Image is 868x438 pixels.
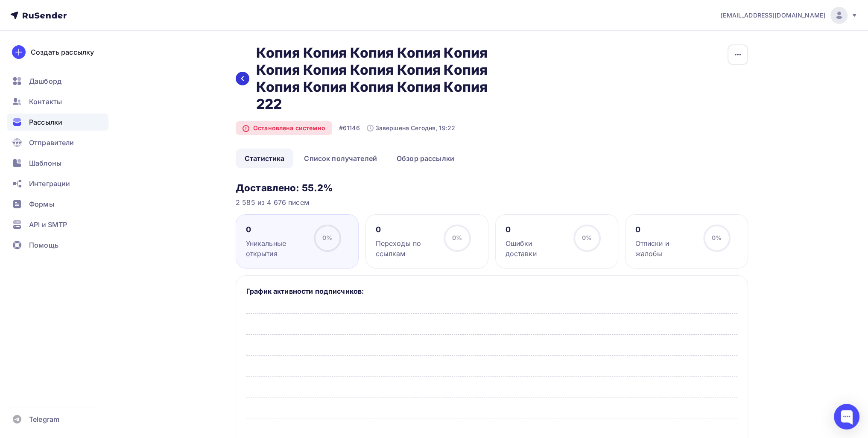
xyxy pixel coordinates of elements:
[295,149,386,168] a: Список получателей
[506,225,566,235] div: 0
[712,234,722,241] span: 0%
[256,44,514,113] h2: Копия Копия Копия Копия Копия Копия Копия Копия Копия Копия Копия Копия Копия Копия Копия 222
[7,155,108,172] a: Шаблоны
[236,121,332,135] div: Остановлена системно
[29,219,67,230] span: API и SMTP
[236,197,748,207] div: 2 585 из 4 676 писем
[322,234,332,241] span: 0%
[7,73,108,90] a: Дашборд
[29,199,54,209] span: Формы
[246,225,306,235] div: 0
[7,93,108,110] a: Контакты
[339,124,360,132] div: #61146
[29,76,61,86] span: Дашборд
[367,124,455,132] div: Завершена Сегодня, 19:22
[29,240,58,250] span: Помощь
[7,134,108,151] a: Отправители
[236,149,293,168] a: Статистика
[7,196,108,213] a: Формы
[582,234,592,241] span: 0%
[29,178,70,189] span: Интеграции
[506,238,566,259] div: Ошибки доставки
[29,96,62,107] span: Контакты
[29,158,61,168] span: Шаблоны
[29,414,59,424] span: Telegram
[635,225,696,235] div: 0
[452,234,462,241] span: 0%
[376,238,436,259] div: Переходы по ссылкам
[721,7,858,24] a: [EMAIL_ADDRESS][DOMAIN_NAME]
[236,182,748,194] h3: Доставлено: 55.2%
[29,137,74,148] span: Отправители
[29,117,62,127] span: Рассылки
[721,11,825,20] span: [EMAIL_ADDRESS][DOMAIN_NAME]
[31,47,94,57] div: Создать рассылку
[246,286,737,296] h5: График активности подписчиков:
[7,114,108,131] a: Рассылки
[376,225,436,235] div: 0
[246,238,306,259] div: Уникальные открытия
[388,149,463,168] a: Обзор рассылки
[635,238,696,259] div: Отписки и жалобы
